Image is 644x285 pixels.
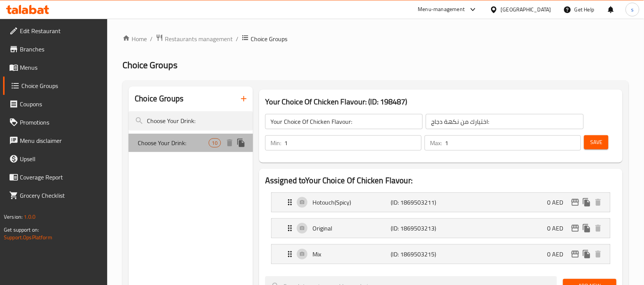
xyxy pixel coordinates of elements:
[391,250,443,259] p: (ID: 1869503215)
[501,5,551,14] div: [GEOGRAPHIC_DATA]
[20,63,101,72] span: Menus
[581,223,592,234] button: duplicate
[20,45,101,54] span: Branches
[20,99,101,109] span: Coupons
[122,34,147,43] a: Home
[20,173,101,182] span: Coverage Report
[265,96,617,108] h3: Your Choice Of Chicken Flavour: (ID: 198487)
[122,56,177,74] span: Choice Groups
[312,250,391,259] p: Mix
[3,168,108,186] a: Coverage Report
[391,198,443,207] p: (ID: 1869503211)
[129,111,253,131] input: search
[150,34,153,43] li: /
[20,136,101,145] span: Menu disclaimer
[209,139,221,147] span: 10
[592,223,604,234] button: delete
[272,193,610,212] div: Expand
[4,212,23,222] span: Version:
[265,215,617,241] li: Expand
[156,34,233,44] a: Restaurants management
[20,154,101,163] span: Upsell
[312,198,391,207] p: Hotouch(Spicy)
[165,34,233,43] span: Restaurants management
[584,135,609,149] button: Save
[135,93,184,104] h2: Choice Groups
[3,150,108,168] a: Upsell
[312,224,391,233] p: Original
[4,225,39,235] span: Get support on:
[24,212,35,222] span: 1.0.0
[265,241,617,267] li: Expand
[129,134,253,152] div: Choose Your Drink:10deleteduplicate
[581,197,592,208] button: duplicate
[3,186,108,205] a: Grocery Checklist
[3,131,108,150] a: Menu disclaimer
[3,95,108,113] a: Coupons
[270,138,281,147] p: Min:
[3,113,108,131] a: Promotions
[20,191,101,200] span: Grocery Checklist
[570,223,581,234] button: edit
[224,137,235,149] button: delete
[265,189,617,215] li: Expand
[236,34,238,43] li: /
[592,248,604,260] button: delete
[3,40,108,58] a: Branches
[570,248,581,260] button: edit
[547,198,570,207] p: 0 AED
[547,250,570,259] p: 0 AED
[547,224,570,233] p: 0 AED
[3,22,108,40] a: Edit Restaurant
[590,138,602,147] span: Save
[391,224,443,233] p: (ID: 1869503213)
[3,77,108,95] a: Choice Groups
[581,248,592,260] button: duplicate
[20,26,101,35] span: Edit Restaurant
[592,197,604,208] button: delete
[570,197,581,208] button: edit
[209,138,221,147] div: Choices
[272,219,610,238] div: Expand
[418,5,465,14] div: Menu-management
[21,81,101,90] span: Choice Groups
[138,138,208,147] span: Choose Your Drink:
[235,137,247,149] button: duplicate
[251,34,287,43] span: Choice Groups
[430,138,442,147] p: Max:
[631,5,634,14] span: s
[265,175,617,186] h2: Assigned to Your Choice Of Chicken Flavour:
[3,58,108,77] a: Menus
[122,34,629,44] nav: breadcrumb
[272,245,610,264] div: Expand
[4,232,52,242] a: Support.OpsPlatform
[20,118,101,127] span: Promotions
